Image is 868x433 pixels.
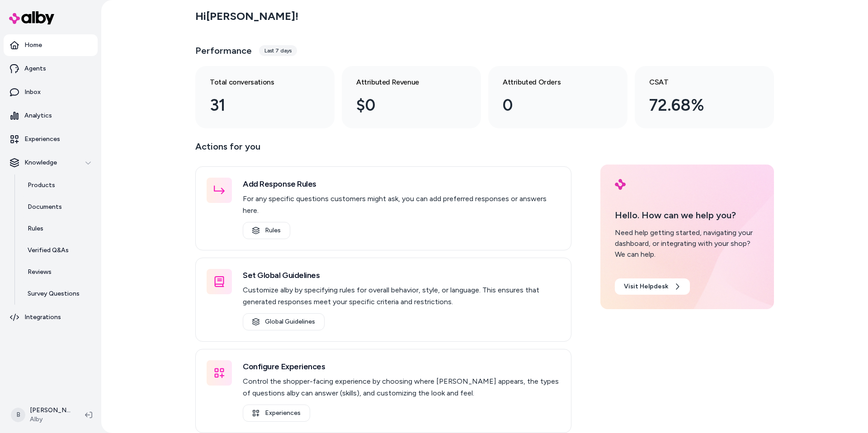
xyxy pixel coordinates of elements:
div: Need help getting started, navigating your dashboard, or integrating with your shop? We can help. [615,227,759,260]
a: Products [19,174,98,196]
span: B [11,408,25,422]
a: Experiences [243,405,310,422]
h3: Total conversations [210,77,306,88]
p: Knowledge [24,158,57,167]
p: Rules [28,224,43,233]
h3: Performance [195,44,252,57]
button: B[PERSON_NAME]Alby [5,400,78,429]
p: Verified Q&As [28,246,69,255]
div: Last 7 days [259,45,297,56]
div: 0 [503,93,599,118]
h2: Hi [PERSON_NAME] ! [195,9,298,23]
p: Survey Questions [28,289,80,298]
p: Inbox [24,88,41,97]
img: alby Logo [615,179,626,190]
p: Home [24,41,42,50]
a: Global Guidelines [243,313,325,330]
h3: CSAT [649,77,745,88]
p: Experiences [24,135,60,144]
img: alby Logo [9,11,54,24]
p: Customize alby by specifying rules for overall behavior, style, or language. This ensures that ge... [243,284,560,308]
div: 72.68% [649,93,745,118]
a: Rules [19,218,98,240]
p: Agents [24,64,46,73]
h3: Configure Experiences [243,360,560,373]
a: Inbox [4,81,98,103]
h3: Add Response Rules [243,178,560,190]
p: For any specific questions customers might ask, you can add preferred responses or answers here. [243,193,560,216]
a: Attributed Orders 0 [488,66,627,128]
a: Visit Helpdesk [615,278,690,295]
a: Survey Questions [19,283,98,305]
a: Rules [243,222,290,239]
a: Verified Q&As [19,240,98,261]
p: Actions for you [195,139,571,161]
a: Attributed Revenue $0 [342,66,481,128]
span: Alby [30,415,71,424]
p: Products [28,181,55,190]
p: Control the shopper-facing experience by choosing where [PERSON_NAME] appears, the types of quest... [243,376,560,399]
a: Reviews [19,261,98,283]
a: Integrations [4,306,98,328]
a: Experiences [4,128,98,150]
p: Analytics [24,111,52,120]
a: CSAT 72.68% [635,66,774,128]
div: $0 [356,93,452,118]
h3: Attributed Orders [503,77,599,88]
div: 31 [210,93,306,118]
p: Documents [28,202,62,212]
p: Integrations [24,313,61,322]
a: Home [4,34,98,56]
p: Hello. How can we help you? [615,208,759,222]
p: Reviews [28,268,52,277]
h3: Attributed Revenue [356,77,452,88]
a: Documents [19,196,98,218]
button: Knowledge [4,152,98,174]
a: Total conversations 31 [195,66,335,128]
a: Analytics [4,105,98,127]
h3: Set Global Guidelines [243,269,560,282]
a: Agents [4,58,98,80]
p: [PERSON_NAME] [30,406,71,415]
